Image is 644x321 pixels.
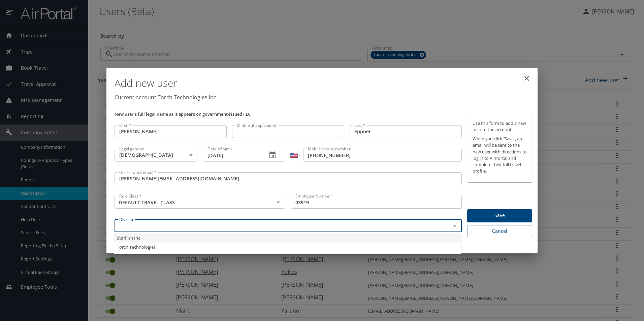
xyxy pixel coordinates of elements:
p: When you click “Save”, an email will be sent to the new user with directions to log in to AirPort... [473,136,527,174]
li: StarFish Inc [114,234,461,243]
span: Cancel [473,227,527,236]
li: Torch Technologies [114,243,461,252]
p: Use this form to add a new user to the account. [473,120,527,133]
h1: Add new user [115,73,532,93]
button: Close [450,221,459,230]
div: [DEMOGRAPHIC_DATA] [115,149,197,162]
input: MM/DD/YYYY [203,149,262,162]
p: Current account: Torch Technologies Inc. [115,93,532,101]
button: Save [467,209,532,222]
span: Save [473,211,527,220]
button: close [519,70,535,86]
input: EX: 555555 [291,196,461,209]
p: New user's full legal name as it appears on government-issued I.D.: [115,112,462,116]
button: Cancel [467,225,532,238]
button: Open [273,198,283,207]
